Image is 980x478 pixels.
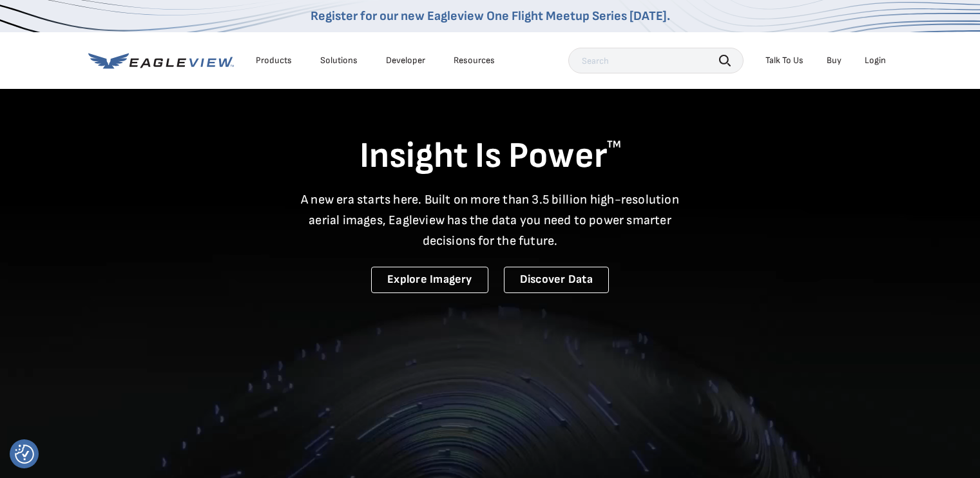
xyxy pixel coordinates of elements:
div: Solutions [320,55,358,66]
button: Consent Preferences [15,445,34,464]
input: Search [568,48,744,73]
a: Register for our new Eagleview One Flight Meetup Series [DATE]. [311,8,670,24]
div: Products [256,55,292,66]
sup: TM [607,139,621,151]
a: Discover Data [504,267,609,293]
img: Revisit consent button [15,445,34,464]
a: Developer [386,55,425,66]
div: Login [865,55,886,66]
a: Explore Imagery [371,267,488,293]
div: Talk To Us [765,55,803,66]
a: Buy [827,55,841,66]
h1: Insight Is Power [88,134,892,179]
div: Resources [454,55,495,66]
p: A new era starts here. Built on more than 3.5 billion high-resolution aerial images, Eagleview ha... [293,189,687,251]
